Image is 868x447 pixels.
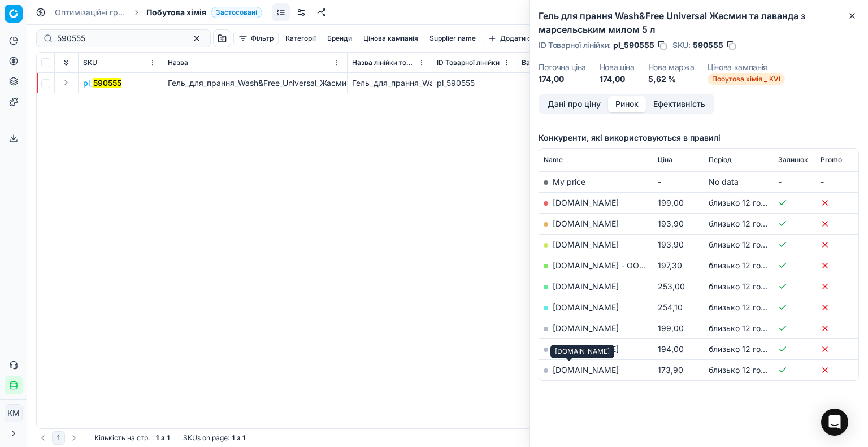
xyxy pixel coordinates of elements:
[553,344,619,354] a: [DOMAIN_NAME]
[774,171,816,192] td: -
[146,7,262,18] span: Побутова хіміяЗастосовані
[359,32,423,45] button: Цінова кампанія
[52,431,65,445] button: 1
[646,96,713,112] button: Ефективність
[437,58,500,67] span: ID Товарної лінійки
[36,431,81,445] nav: pagination
[550,345,614,358] div: [DOMAIN_NAME]
[522,58,550,67] span: Вартість
[83,77,121,89] button: pl_590555
[658,261,682,270] span: 197,30
[821,409,848,436] div: Open Intercom Messenger
[613,40,654,51] span: pl_590555
[483,32,554,45] button: Додати фільтр
[183,433,229,442] span: SKUs on page :
[709,219,796,228] span: близько 12 годин тому
[709,155,732,164] span: Період
[5,405,22,422] span: КM
[425,32,480,45] button: Supplier name
[93,78,121,88] mark: 590555
[437,77,512,89] div: pl_590555
[553,198,619,207] a: [DOMAIN_NAME]
[709,302,796,312] span: близько 12 годин тому
[704,171,774,192] td: No data
[167,433,170,442] strong: 1
[168,78,513,88] span: Гель_для_прання_Wash&Free_Universal_Жасмин_та_лаванда_з_марсельським_милом_5_л
[778,155,808,164] span: Залишок
[553,323,619,333] a: [DOMAIN_NAME]
[600,73,635,85] dd: 174,00
[544,155,563,164] span: Name
[709,344,796,354] span: близько 12 годин тому
[553,365,619,375] a: [DOMAIN_NAME]
[242,433,245,442] strong: 1
[161,433,164,442] strong: з
[522,77,597,89] div: 164,22
[653,171,704,192] td: -
[658,198,684,207] span: 199,00
[57,33,181,44] input: Пошук по SKU або назві
[146,7,206,18] span: Побутова хімія
[211,7,262,18] span: Застосовані
[708,73,785,85] span: Побутова хімія _ KVI
[553,281,619,291] a: [DOMAIN_NAME]
[281,32,320,45] button: Категорії
[821,155,842,164] span: Promo
[693,40,723,51] span: 590555
[658,365,683,375] span: 173,90
[352,77,427,89] div: Гель_для_прання_Wash&Free_Universal_Жасмин_та_лаванда_з_марсельським_милом_5_л
[94,433,170,442] div: :
[540,96,608,112] button: Дані про ціну
[648,73,695,85] dd: 5,62 %
[709,281,796,291] span: близько 12 годин тому
[168,58,188,67] span: Назва
[232,433,235,442] strong: 1
[352,58,416,67] span: Назва лінійки товарів
[553,177,585,186] span: My price
[672,41,691,49] span: SKU :
[658,302,683,312] span: 254,10
[83,58,97,67] span: SKU
[658,323,684,333] span: 199,00
[5,404,23,422] button: КM
[539,41,611,49] span: ID Товарної лінійки :
[708,63,785,71] dt: Цінова кампанія
[36,431,50,445] button: Go to previous page
[94,433,150,442] span: Кількість на стр.
[83,77,121,89] span: pl_
[553,261,701,270] a: [DOMAIN_NAME] - ООО «Эпицентр К»
[816,171,858,192] td: -
[55,7,127,18] a: Оптимізаційні групи
[553,302,619,312] a: [DOMAIN_NAME]
[67,431,81,445] button: Go to next page
[55,7,262,18] nav: breadcrumb
[237,433,240,442] strong: з
[709,240,796,249] span: близько 12 годин тому
[59,56,73,70] button: Expand all
[709,261,796,270] span: близько 12 годин тому
[539,63,586,71] dt: Поточна ціна
[233,32,279,45] button: Фільтр
[553,219,619,228] a: [DOMAIN_NAME]
[323,32,357,45] button: Бренди
[658,219,684,228] span: 193,90
[658,344,684,354] span: 194,00
[709,323,796,333] span: близько 12 годин тому
[539,9,859,36] h2: Гель для прання Wash&Free Universal Жасмин та лаванда з марсельським милом 5 л
[608,96,646,112] button: Ринок
[539,132,859,144] h5: Конкуренти, які використовуються в правилі
[600,63,635,71] dt: Нова ціна
[648,63,695,71] dt: Нова маржа
[658,281,685,291] span: 253,00
[709,365,796,375] span: близько 12 годин тому
[553,240,619,249] a: [DOMAIN_NAME]
[658,240,684,249] span: 193,90
[156,433,159,442] strong: 1
[709,198,796,207] span: близько 12 годин тому
[539,73,586,85] dd: 174,00
[59,76,73,89] button: Expand
[658,155,672,164] span: Ціна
